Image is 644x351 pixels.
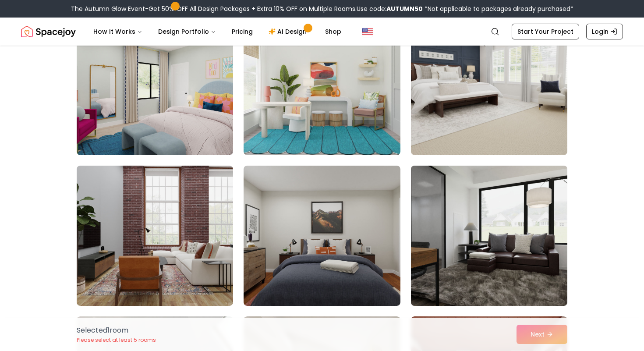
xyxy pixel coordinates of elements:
[411,15,567,155] img: Room room-12
[225,23,260,40] a: Pricing
[357,4,423,13] span: Use code:
[151,23,223,40] button: Design Portfolio
[244,15,400,155] img: Room room-11
[77,15,233,155] img: Room room-10
[423,4,573,13] span: *Not applicable to packages already purchased*
[362,26,373,37] img: United States
[86,23,348,40] nav: Main
[77,166,233,306] img: Room room-13
[21,23,76,40] img: Spacejoy Logo
[21,18,623,46] nav: Global
[71,4,573,13] div: The Autumn Glow Event-Get 50% OFF All Design Packages + Extra 10% OFF on Multiple Rooms.
[318,23,348,40] a: Shop
[77,325,156,336] p: Selected 1 room
[77,337,156,344] p: Please select at least 5 rooms
[586,24,623,39] a: Login
[86,23,149,40] button: How It Works
[386,4,423,13] b: AUTUMN50
[21,23,76,40] a: Spacejoy
[407,162,571,309] img: Room room-15
[262,23,316,40] a: AI Design
[512,24,579,39] a: Start Your Project
[244,166,400,306] img: Room room-14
